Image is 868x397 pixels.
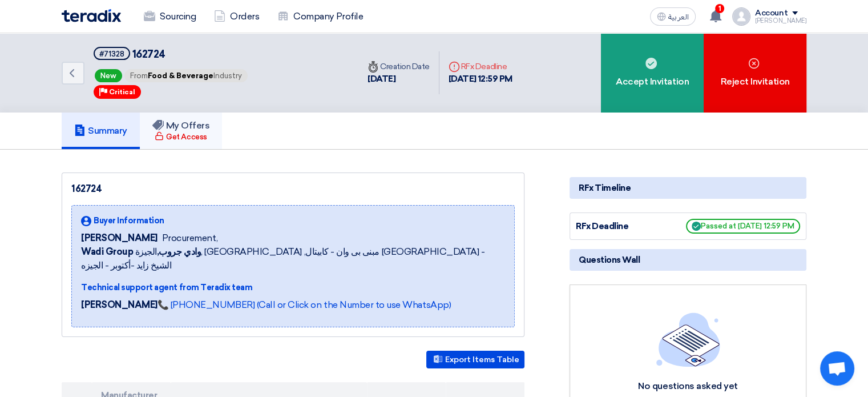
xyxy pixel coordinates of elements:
div: Account [755,9,788,18]
div: Reject Invitation [704,33,806,113]
span: 162724 [132,48,165,61]
span: Critical [109,88,135,96]
span: العربية [668,13,689,21]
a: Sourcing [135,4,205,29]
span: From Industry [124,69,248,82]
div: RFx Deadline [576,220,661,233]
div: No questions asked yet [591,380,785,392]
span: Questions Wall [579,254,640,266]
a: My Offers Get Access [140,113,223,149]
div: Get Access [155,131,207,143]
a: Company Profile [268,4,372,29]
a: 📞 [PHONE_NUMBER] (Call or Click on the Number to use WhatsApp) [158,299,451,310]
span: New [95,69,122,82]
h5: Summary [74,125,127,137]
img: empty_state_list.svg [656,312,720,366]
div: Open chat [820,351,854,386]
div: Accept Invitation [601,33,704,113]
img: Teradix logo [62,9,121,22]
a: Summary [62,113,140,149]
div: 162724 [71,182,515,196]
div: RFx Deadline [449,61,512,73]
b: Wadi Group وادي جروب, [81,246,201,257]
span: Passed at [DATE] 12:59 PM [686,219,800,234]
button: العربية [650,7,696,26]
div: #71328 [99,50,124,58]
button: Export Items Table [426,351,524,368]
h5: My Offers [152,120,210,131]
div: [DATE] [368,73,430,86]
img: profile_test.png [732,7,750,26]
span: Food & Beverage [148,71,213,80]
span: الجيزة, [GEOGRAPHIC_DATA] ,مبنى بى وان - كابيتال [GEOGRAPHIC_DATA] - الشيخ زايد -أكتوبر - الجيزه [81,245,505,272]
span: Buyer Information [94,215,164,227]
span: 1 [715,4,724,13]
a: Orders [205,4,268,29]
div: Creation Date [368,61,430,73]
div: RFx Timeline [570,177,806,199]
div: [DATE] 12:59 PM [449,73,512,86]
h5: 162724 [94,47,249,61]
span: [PERSON_NAME] [81,231,158,245]
strong: [PERSON_NAME] [81,299,158,310]
span: Procurement, [162,231,217,245]
div: Technical support agent from Teradix team [81,282,505,294]
div: [PERSON_NAME] [755,18,806,24]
